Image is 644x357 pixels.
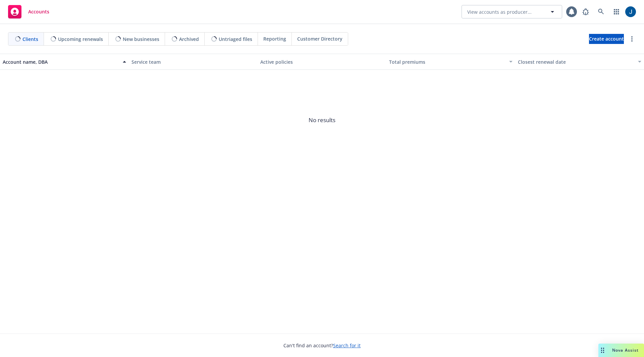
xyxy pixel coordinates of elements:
[28,9,49,14] span: Accounts
[258,54,386,70] button: Active policies
[283,342,361,349] span: Can't find an account?
[58,36,103,43] span: Upcoming renewals
[179,36,199,43] span: Archived
[625,6,636,17] img: photo
[386,54,515,70] button: Total premiums
[5,2,52,21] a: Accounts
[263,35,286,42] span: Reporting
[389,58,505,65] div: Total premiums
[467,8,532,15] span: View accounts as producer...
[129,54,258,70] button: Service team
[628,35,636,43] a: more
[589,33,624,45] span: Create account
[22,36,38,43] span: Clients
[598,344,644,357] button: Nova Assist
[610,5,623,18] a: Switch app
[3,58,119,65] div: Account name, DBA
[297,35,342,42] span: Customer Directory
[518,58,634,65] div: Closest renewal date
[612,347,639,353] span: Nova Assist
[594,5,608,18] a: Search
[598,344,607,357] div: Drag to move
[123,36,159,43] span: New businesses
[579,5,592,18] a: Report a Bug
[219,36,252,43] span: Untriaged files
[589,34,624,44] a: Create account
[462,5,562,18] button: View accounts as producer...
[260,58,384,65] div: Active policies
[333,342,361,349] a: Search for it
[515,54,644,70] button: Closest renewal date
[131,58,255,65] div: Service team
